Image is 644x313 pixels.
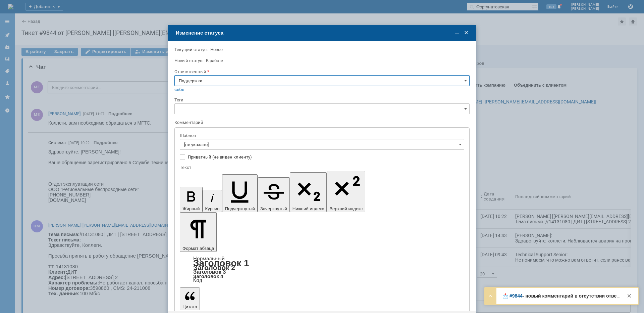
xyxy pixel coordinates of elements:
label: Текущий статус: [174,47,208,52]
label: Приватный (не виден клиенту) [188,154,463,160]
div: Текст [180,165,463,170]
span: Верхний индекс [329,206,363,211]
span: Подчеркнутый [225,206,255,211]
span: Закрыть [463,30,470,36]
button: Цитата [180,287,200,310]
a: Заголовок 4 [193,273,223,279]
a: Заголовок 1 [193,258,249,268]
span: Цитата [182,304,197,309]
span: Жирный [182,206,200,211]
div: Теги [174,98,468,102]
span: Новое [210,47,223,52]
button: Жирный [180,187,203,212]
span: Нижний индекс [292,206,324,211]
a: Заголовок 3 [193,269,226,275]
button: Нижний индекс [290,172,327,212]
a: Заголовок 2 [193,264,235,271]
span: Свернуть (Ctrl + M) [453,30,460,36]
div: Закрыть [625,292,633,300]
button: Курсив [203,190,222,212]
div: Ответственный [174,70,468,74]
a: 📩 #9844 [502,293,523,299]
a: Код [193,277,202,283]
button: Подчеркнутый [222,174,257,212]
button: Формат абзаца [180,212,217,252]
label: Новый статус: [174,58,203,63]
a: Нормальный [193,256,225,262]
button: Зачеркнутый [258,177,290,212]
div: Изменение статуса [176,30,470,36]
span: Курсив [205,206,220,211]
div: Формат абзаца [180,257,464,283]
a: себе [174,87,184,92]
span: Формат абзаца [182,246,214,251]
div: Комментарий [174,120,468,126]
span: В работе [206,58,223,63]
div: Развернуть [486,292,494,300]
button: Верхний индекс [327,171,365,212]
div: Шаблон [180,133,463,138]
span: Зачеркнутый [260,206,287,211]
